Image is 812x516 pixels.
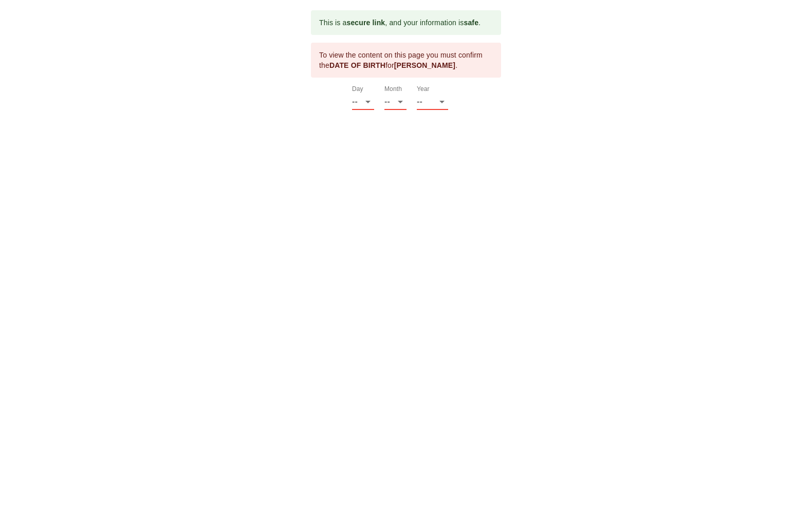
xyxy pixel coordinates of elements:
[394,61,455,69] b: [PERSON_NAME]
[319,46,493,75] div: To view the content on this page you must confirm the for .
[346,19,385,27] b: secure link
[329,61,385,69] b: DATE OF BIRTH
[417,86,430,93] label: Year
[384,86,402,93] label: Month
[319,13,481,32] div: This is a , and your information is .
[352,86,363,93] label: Day
[464,19,478,27] b: safe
